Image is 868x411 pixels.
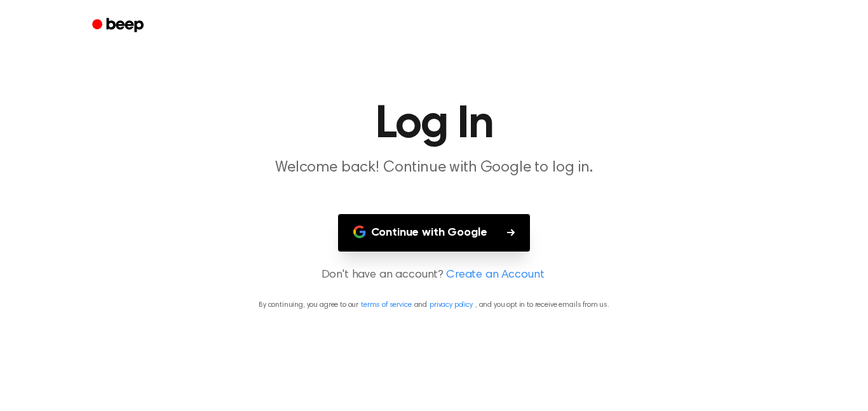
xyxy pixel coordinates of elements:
[446,267,544,284] a: Create an Account
[361,301,411,309] a: terms of service
[190,158,678,179] p: Welcome back! Continue with Google to log in.
[83,13,155,38] a: Beep
[15,299,853,311] p: By continuing, you agree to our and , and you opt in to receive emails from us.
[338,214,531,252] button: Continue with Google
[15,267,853,284] p: Don't have an account?
[109,102,759,147] h1: Log In
[430,301,473,309] a: privacy policy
